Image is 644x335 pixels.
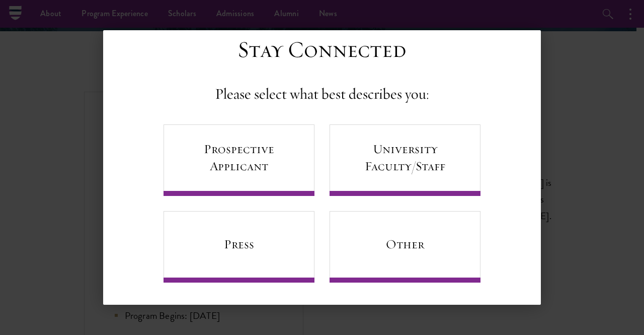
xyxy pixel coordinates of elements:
a: Other [330,211,480,283]
a: Press [164,211,314,283]
a: Prospective Applicant [164,124,314,196]
h3: Stay Connected [237,36,407,64]
a: University Faculty/Staff [330,124,480,196]
h4: Please select what best describes you: [215,84,429,104]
